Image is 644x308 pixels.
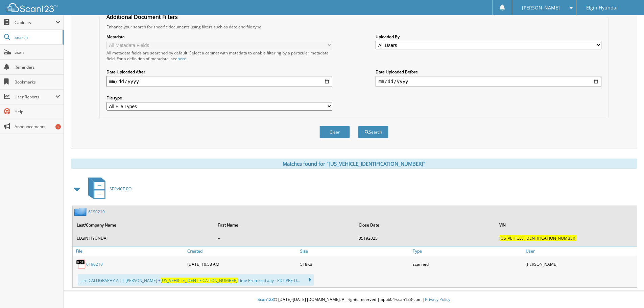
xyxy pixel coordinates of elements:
span: Elgin Hyundai [586,6,618,10]
img: scan123-logo-white.svg [7,3,57,12]
div: Enhance your search for specific documents using filters such as date and file type. [103,24,605,30]
div: ...re CALLIGRAPHY A || [PERSON_NAME] + Time Promised aay - PDI: PRE-D... [78,274,314,286]
span: Scan [15,49,60,55]
label: Date Uploaded After [106,69,332,75]
span: Reminders [15,64,60,70]
a: Privacy Policy [425,297,450,302]
td: ELGIN HYUNDAI [73,233,214,244]
div: 518KB [299,257,411,271]
div: 1 [55,124,61,129]
button: Search [358,126,388,138]
div: scanned [411,257,524,271]
span: User Reports [15,94,55,100]
a: User [524,246,637,256]
a: Created [186,246,299,256]
img: PDF.png [76,259,86,269]
label: Metadata [106,34,332,40]
th: VIN [496,218,636,232]
input: end [376,76,601,87]
td: 05192025 [355,233,496,244]
th: Last/Company Name [73,218,214,232]
th: First Name [214,218,355,232]
input: start [106,76,332,87]
a: Size [299,246,411,256]
img: folder2.png [74,208,88,216]
span: Help [15,109,60,115]
span: Search [15,34,59,40]
div: All metadata fields are searched by default. Select a cabinet with metadata to enable filtering b... [106,50,332,62]
th: Close Date [355,218,496,232]
td: -- [214,233,355,244]
span: SERVICE RO [110,186,132,192]
span: [US_VEHICLE_IDENTIFICATION_NUMBER] [499,235,576,241]
div: [PERSON_NAME] [524,257,637,271]
span: Scan123 [258,297,274,302]
span: [PERSON_NAME] [522,6,560,10]
div: Matches found for "[US_VEHICLE_IDENTIFICATION_NUMBER]" [71,159,637,169]
a: 6190210 [88,209,105,215]
div: [DATE] 10:58 AM [186,257,299,271]
a: 6190210 [86,261,103,267]
label: File type [106,95,332,101]
label: Date Uploaded Before [376,69,601,75]
span: [US_VEHICLE_IDENTIFICATION_NUMBER] [161,278,238,283]
button: Clear [319,126,350,138]
a: Type [411,246,524,256]
label: Uploaded By [376,34,601,40]
a: File [73,246,186,256]
span: Cabinets [15,20,55,25]
span: Bookmarks [15,79,60,85]
span: Announcements [15,124,60,129]
a: here [177,56,186,62]
a: SERVICE RO [84,175,132,202]
div: © [DATE]-[DATE] [DOMAIN_NAME]. All rights reserved | appb04-scan123-com | [64,291,644,308]
legend: Additional Document Filters [103,13,181,21]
